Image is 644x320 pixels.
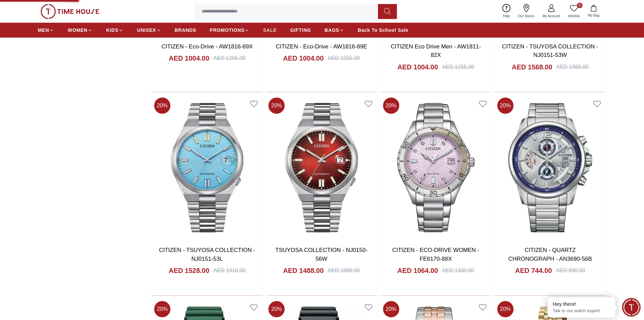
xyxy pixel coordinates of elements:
[169,266,209,275] h4: AED 1528.00
[175,27,196,34] span: BRANDS
[276,43,367,50] a: CITIZEN - Eco-Drive - AW1816-89E
[38,27,49,34] span: MEN
[106,24,123,36] a: KIDS
[137,27,156,34] span: UNISEX
[383,98,399,114] span: 20 %
[391,43,481,59] a: CITIZEN Eco Drive Men - AW1811-82X
[154,301,170,317] span: 20 %
[290,24,311,36] a: GIFTING
[577,3,582,8] span: 0
[508,247,592,262] a: CITIZEN - QUARTZ CHRONOGRAPH - AN3690-56B
[564,3,584,20] a: 0Wishlist
[175,24,196,36] a: BRANDS
[497,301,514,317] span: 20 %
[442,63,474,71] div: AED 1255.00
[268,301,285,317] span: 20 %
[358,24,408,36] a: Back To School Sale
[325,24,344,36] a: BAGS
[268,98,285,114] span: 20 %
[68,24,93,36] a: WOMEN
[266,95,377,240] img: TSUYOSA COLLECTION - NJ0150-56W
[584,3,603,19] button: My Bag
[154,98,170,114] span: 20 %
[41,4,99,19] img: ...
[210,27,245,34] span: PROMOTIONS
[275,247,367,262] a: TSUYOSA COLLECTION - NJ0150-56W
[106,27,118,34] span: KIDS
[380,95,492,240] img: CITIZEN - ECO-DRIVE WOMEN - FE6170-88X
[358,27,408,34] span: Back To School Sale
[500,14,513,19] span: Help
[514,3,539,20] a: Our Stores
[516,14,537,19] span: Our Stores
[159,247,255,262] a: CITIZEN - TSUYOSA COLLECTION - NJ0151-53L
[68,27,88,34] span: WOMEN
[328,54,360,62] div: AED 1255.00
[397,266,438,275] h4: AED 1064.00
[499,3,514,20] a: Help
[497,98,514,114] span: 20 %
[383,301,399,317] span: 20 %
[328,266,360,275] div: AED 1860.00
[263,24,277,36] a: SALE
[283,266,324,275] h4: AED 1488.00
[210,24,250,36] a: PROMOTIONS
[556,63,589,71] div: AED 1960.00
[263,27,277,34] span: SALE
[325,27,339,34] span: BAGS
[283,54,324,63] h4: AED 1004.00
[38,24,54,36] a: MEN
[392,247,479,262] a: CITIZEN - ECO-DRIVE WOMEN - FE6170-88X
[622,298,641,317] div: Chat Widget
[397,62,438,72] h4: AED 1004.00
[213,266,245,275] div: AED 1910.00
[502,43,598,59] a: CITIZEN - TSUYOSA COLLECTION - NJ0151-53W
[161,43,253,50] a: CITIZEN - Eco-Drive - AW1816-89X
[213,54,245,62] div: AED 1255.00
[442,266,474,275] div: AED 1330.00
[556,266,585,275] div: AED 930.00
[553,308,610,314] p: Talk to our watch expert!
[495,95,606,240] img: CITIZEN - QUARTZ CHRONOGRAPH - AN3690-56B
[137,24,161,36] a: UNISEX
[540,14,563,19] span: My Account
[566,14,582,19] span: Wishlist
[151,95,263,240] img: CITIZEN - TSUYOSA COLLECTION - NJ0151-53L
[515,266,552,275] h4: AED 744.00
[585,13,602,18] span: My Bag
[553,301,610,307] div: Hey there!
[290,27,311,34] span: GIFTING
[169,54,209,63] h4: AED 1004.00
[512,62,552,72] h4: AED 1568.00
